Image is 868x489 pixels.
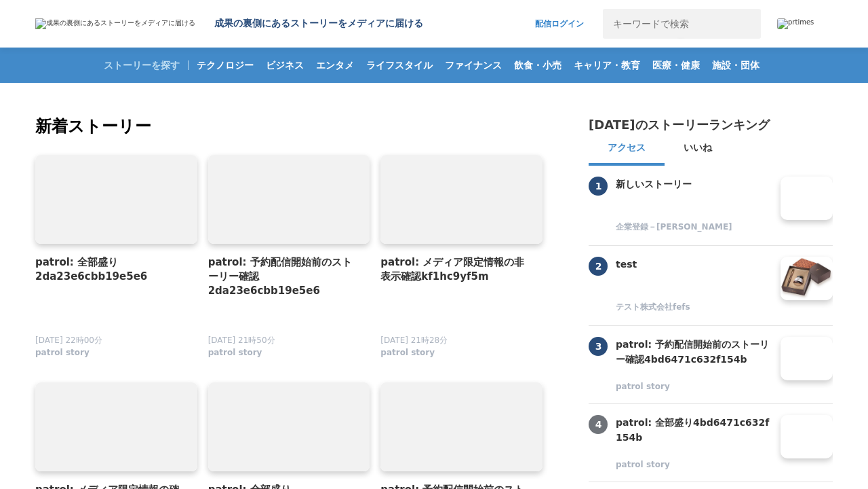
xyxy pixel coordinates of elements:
[589,257,608,276] span: 2
[439,48,507,83] a: ファイナンス
[35,347,90,359] span: patrol story
[380,336,448,345] span: [DATE] 21時28分
[616,221,732,233] span: 企業登録－[PERSON_NAME]
[616,460,670,469] span: patrol story
[665,133,731,166] button: いいね
[260,48,309,83] a: ビジネス
[208,255,359,299] a: patrol: 予約配信開始前のストーリー確認2da23e6cbb19e5e6
[568,59,646,71] span: キャリア・教育
[589,133,665,166] button: アクセス
[191,48,259,83] a: テクノロジー
[361,59,438,71] span: ライフスタイル
[616,337,770,380] a: patrol: 予約配信開始前のストーリー確認4bd6471c632f154b
[731,9,761,39] button: 検索
[647,59,705,71] span: 医療・健康
[509,59,567,71] span: 飲食・小売
[311,59,359,71] span: エンタメ
[35,18,423,30] a: 成果の裏側にあるストーリーをメディアに届ける 成果の裏側にあるストーリーをメディアに届ける
[616,415,770,446] h3: patrol: 全部盛り4bd6471c632f154b
[647,48,705,83] a: 医療・健康
[521,9,597,39] a: 配信ログイン
[380,255,532,285] a: patrol: メディア限定情報の非表示確認kf1hc9yf5m
[777,18,833,29] a: prtimes
[616,415,770,458] a: patrol: 全部盛り4bd6471c632f154b
[616,382,670,391] span: patrol story
[35,114,545,139] h2: 新着ストーリー
[616,302,690,313] span: テスト株式会社fefs
[35,336,102,345] span: [DATE] 22時00分
[616,382,770,393] a: patrol story
[214,18,423,30] h1: 成果の裏側にあるストーリーをメディアに届ける
[616,177,770,192] h3: 新しいストーリー
[380,347,435,359] span: patrol story
[208,336,275,345] span: [DATE] 21時50分
[260,59,309,71] span: ビジネス
[509,48,567,83] a: 飲食・小売
[616,177,770,220] a: 新しいストーリー
[616,337,770,367] h3: patrol: 予約配信開始前のストーリー確認4bd6471c632f154b
[35,351,90,361] a: patrol story
[616,460,770,471] a: patrol story
[707,48,765,83] a: 施設・団体
[208,351,262,361] a: patrol story
[616,257,770,300] a: test
[589,415,608,434] span: 4
[191,59,259,71] span: テクノロジー
[439,59,507,71] span: ファイナンス
[208,347,262,359] span: patrol story
[380,351,435,361] a: patrol story
[311,48,359,83] a: エンタメ
[361,48,438,83] a: ライフスタイル
[35,255,186,285] a: patrol: 全部盛り2da23e6cbb19e5e6
[568,48,646,83] a: キャリア・教育
[589,117,770,133] h2: [DATE]のストーリーランキング
[707,59,765,71] span: 施設・団体
[589,337,608,356] span: 3
[589,177,608,196] span: 1
[777,18,814,29] img: prtimes
[616,302,770,314] a: テスト株式会社fefs
[616,221,770,234] a: 企業登録－[PERSON_NAME]
[603,9,731,39] input: キーワードで検索
[616,257,770,272] h3: test
[35,18,195,29] img: 成果の裏側にあるストーリーをメディアに届ける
